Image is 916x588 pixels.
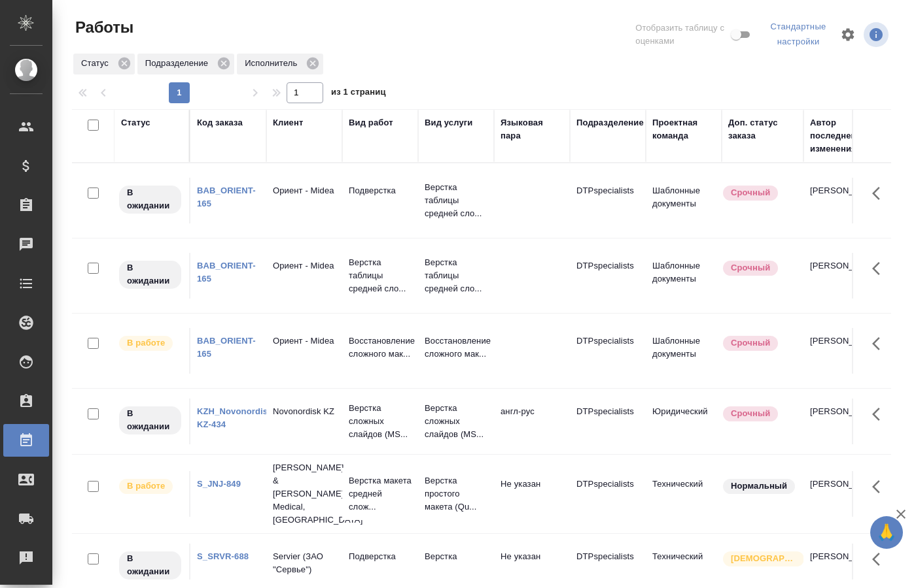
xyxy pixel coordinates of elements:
p: Верстка таблицы средней сло... [425,181,487,220]
td: Юридический [646,399,722,444]
div: Вид услуги [425,116,473,129]
div: Код заказа [197,116,243,129]
td: англ-рус [494,399,570,444]
span: из 1 страниц [331,84,386,103]
span: Посмотреть информацию [864,22,891,47]
p: В ожидании [127,552,173,578]
td: [PERSON_NAME] [803,471,879,517]
td: DTPspecialists [570,471,646,517]
td: [PERSON_NAME] [803,399,879,444]
div: Подразделение [576,116,644,129]
div: Проектная команда [652,116,715,142]
div: Исполнитель назначен, приступать к работе пока рано [118,259,183,290]
p: Восстановление сложного мак... [425,335,487,361]
div: Подразделение [137,54,234,74]
td: Технический [646,471,722,517]
a: BAB_ORIENT-165 [197,336,256,359]
p: В ожидании [127,186,173,212]
td: Шаблонные документы [646,253,722,299]
p: Верстка таблицы средней сло... [349,256,412,295]
a: BAB_ORIENT-165 [197,261,256,284]
p: Novonordisk KZ [273,405,336,418]
p: Подверстка [349,184,412,197]
p: Ориент - Midea [273,184,336,197]
p: Верстка макета средней слож... [349,474,412,514]
div: Исполнитель выполняет работу [118,478,183,495]
p: Верстка [425,550,487,563]
div: Статус [73,54,135,74]
button: Здесь прячутся важные кнопки [864,544,896,575]
div: Вид работ [349,116,393,129]
span: Работы [72,17,133,38]
div: Автор последнего изменения [810,116,873,155]
button: 🙏 [870,516,903,549]
a: BAB_ORIENT-165 [197,186,256,208]
td: [PERSON_NAME] [803,253,879,299]
td: [PERSON_NAME] [803,178,879,223]
div: Языковая пара [501,116,563,142]
span: 🙏 [875,519,898,546]
div: Исполнитель назначен, приступать к работе пока рано [118,184,183,215]
td: DTPspecialists [570,253,646,299]
p: Верстка сложных слайдов (MS... [349,402,412,441]
a: S_SRVR-688 [197,551,249,561]
div: Клиент [273,116,303,129]
span: Отобразить таблицу с оценками [635,22,728,48]
td: DTPspecialists [570,328,646,374]
p: В ожидании [127,261,173,287]
p: Срочный [731,336,770,350]
p: Ориент - Midea [273,335,336,348]
p: Ориент - Midea [273,259,336,272]
p: Нормальный [731,480,787,493]
p: Восстановление сложного мак... [349,335,412,361]
a: S_JNJ-849 [197,479,241,489]
p: Верстка сложных слайдов (MS... [425,402,487,441]
p: Срочный [731,261,770,274]
a: KZH_Novonordisk-KZ-434 [197,406,275,429]
div: Исполнитель [237,54,323,74]
p: Исполнитель [245,57,302,70]
div: split button [764,17,832,52]
p: Срочный [731,186,770,199]
td: DTPspecialists [570,399,646,444]
p: В работе [127,480,165,493]
button: Здесь прячутся важные кнопки [864,399,896,430]
p: Верстка простого макета (Qu... [425,474,487,514]
button: Здесь прячутся важные кнопки [864,178,896,209]
span: Настроить таблицу [832,19,864,50]
p: Верстка таблицы средней сло... [425,256,487,295]
div: Статус [121,116,150,129]
td: DTPspecialists [570,178,646,223]
div: Исполнитель выполняет работу [118,335,183,352]
p: Servier (ЗАО "Сервье") [273,550,336,576]
td: Не указан [494,471,570,517]
p: [DEMOGRAPHIC_DATA] [731,552,796,565]
p: Статус [81,57,113,70]
button: Здесь прячутся важные кнопки [864,328,896,359]
div: Доп. статус заказа [728,116,797,142]
p: Срочный [731,407,770,420]
p: Подразделение [145,57,213,70]
p: [PERSON_NAME] & [PERSON_NAME] Medical, [GEOGRAPHIC_DATA] [273,461,336,527]
td: Шаблонные документы [646,178,722,223]
p: Подверстка [349,550,412,563]
p: В ожидании [127,407,173,433]
div: Исполнитель назначен, приступать к работе пока рано [118,550,183,581]
button: Здесь прячутся важные кнопки [864,253,896,284]
p: В работе [127,336,165,350]
td: Шаблонные документы [646,328,722,374]
td: [PERSON_NAME] [803,328,879,374]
